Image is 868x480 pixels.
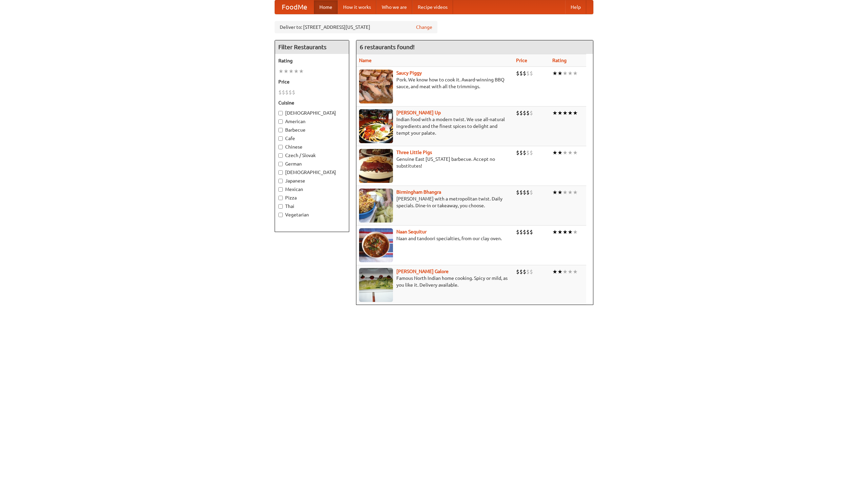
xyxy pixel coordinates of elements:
[278,179,283,183] input: Japanese
[552,58,567,63] a: Rating
[563,149,568,156] li: ★
[530,268,533,275] li: $
[552,109,557,117] li: ★
[552,149,557,156] li: ★
[314,0,338,14] a: Home
[359,268,393,302] img: currygalore.jpg
[278,153,283,158] input: Czech / Slovak
[278,194,346,201] label: Pizza
[516,109,519,117] li: $
[278,135,346,142] label: Cafe
[516,189,519,196] li: $
[396,150,432,155] a: Three Little Pigs
[523,228,526,236] li: $
[516,70,519,77] li: $
[526,189,530,196] li: $
[338,0,376,14] a: How it works
[526,70,530,77] li: $
[568,149,573,156] li: ★
[396,229,427,234] a: Naan Sequitur
[359,275,511,288] p: Famous North Indian home cooking. Spicy or mild, as you like it. Delivery available.
[292,89,295,96] li: $
[278,152,346,159] label: Czech / Slovak
[573,189,578,196] li: ★
[412,0,453,14] a: Recipe videos
[299,68,304,75] li: ★
[552,70,557,77] li: ★
[557,268,563,275] li: ★
[568,109,573,117] li: ★
[359,228,393,262] img: naansequitur.jpg
[278,169,346,176] label: [DEMOGRAPHIC_DATA]
[573,70,578,77] li: ★
[278,170,283,175] input: [DEMOGRAPHIC_DATA]
[563,109,568,117] li: ★
[530,189,533,196] li: $
[396,70,422,76] a: Saucy Piggy
[557,109,563,117] li: ★
[278,160,346,167] label: German
[278,89,282,96] li: $
[516,58,527,63] a: Price
[359,76,511,90] p: Pork. We know how to cook it. Award-winning BBQ sauce, and meat with all the trimmings.
[278,136,283,141] input: Cafe
[557,70,563,77] li: ★
[530,149,533,156] li: $
[416,24,432,31] a: Change
[563,70,568,77] li: ★
[516,228,519,236] li: $
[519,228,523,236] li: $
[359,58,372,63] a: Name
[278,119,283,124] input: American
[278,187,283,192] input: Mexican
[523,189,526,196] li: $
[278,57,346,64] h5: Rating
[359,116,511,136] p: Indian food with a modern twist. We use all-natural ingredients and the finest spices to delight ...
[278,78,346,85] h5: Price
[278,143,346,150] label: Chinese
[557,149,563,156] li: ★
[568,70,573,77] li: ★
[278,99,346,106] h5: Cuisine
[359,235,511,242] p: Naan and tandoori specialties, from our clay oven.
[557,228,563,236] li: ★
[526,149,530,156] li: $
[523,149,526,156] li: $
[278,68,283,75] li: ★
[285,89,289,96] li: $
[519,268,523,275] li: $
[278,162,283,166] input: German
[278,145,283,149] input: Chinese
[278,186,346,193] label: Mexican
[563,189,568,196] li: ★
[275,0,314,14] a: FoodMe
[359,70,393,103] img: saucy.jpg
[278,111,283,115] input: [DEMOGRAPHIC_DATA]
[278,118,346,125] label: American
[563,228,568,236] li: ★
[523,109,526,117] li: $
[568,228,573,236] li: ★
[278,128,283,132] input: Barbecue
[573,268,578,275] li: ★
[275,40,349,54] h4: Filter Restaurants
[289,89,292,96] li: $
[396,189,441,195] a: Birmingham Bhangra
[516,149,519,156] li: $
[573,109,578,117] li: ★
[573,228,578,236] li: ★
[282,89,285,96] li: $
[519,109,523,117] li: $
[563,268,568,275] li: ★
[376,0,412,14] a: Who we are
[396,110,441,115] a: [PERSON_NAME] Up
[275,21,437,33] div: Deliver to: [STREET_ADDRESS][US_STATE]
[396,269,449,274] b: [PERSON_NAME] Galore
[565,0,586,14] a: Help
[278,110,346,116] label: [DEMOGRAPHIC_DATA]
[278,213,283,217] input: Vegetarian
[526,228,530,236] li: $
[278,204,283,209] input: Thai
